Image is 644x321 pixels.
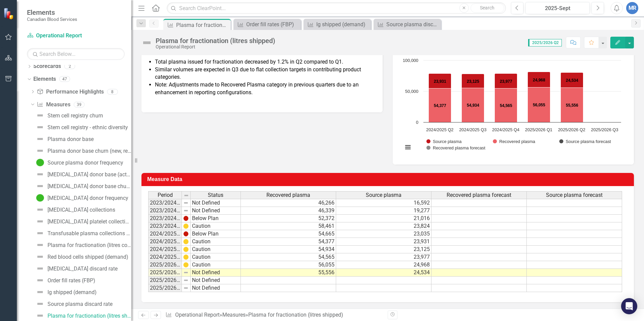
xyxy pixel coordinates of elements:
img: Not Defined [36,111,44,119]
text: 54,565 [500,103,512,108]
text: 0 [416,120,418,125]
span: Search [480,5,494,10]
td: Not Defined [191,277,241,284]
div: Source plasma discard rate [386,20,439,29]
text: 54,934 [467,103,479,108]
span: 2025/2026 Q2 [528,39,562,46]
img: Not Defined [36,182,44,190]
td: 23,824 [336,222,431,230]
td: Caution [191,253,241,261]
td: 2025/2026 Q2 [148,269,182,277]
a: Operational Report [175,312,220,318]
button: Show Source plasma forecast [559,139,611,144]
td: 24,534 [336,269,431,277]
a: [MEDICAL_DATA] donor base churn (new, reinstated, lapsed) [34,181,131,191]
img: Not Defined [36,276,44,284]
div: Plasma donor base [47,136,94,142]
td: 23,931 [336,238,431,246]
text: 2025/2026 Q1 [525,127,552,132]
div: Stem cell registry churn [47,113,103,119]
div: [MEDICAL_DATA] donor base churn (new, reinstated, lapsed) [47,183,131,189]
a: Plasma for fractionation (litres collected) [34,240,131,250]
div: Stem cell registry - ethnic diversity [47,124,128,131]
button: Show Recovered plasma [493,139,535,144]
img: Not Defined [36,241,44,249]
img: Not Defined [36,264,44,273]
div: Source plasma donor frequency [47,160,123,166]
button: 2025-Sept [525,2,590,14]
div: Transfusable plasma collections (litres) [47,230,131,237]
div: Order fill rates (FBP) [246,20,299,29]
path: 2024/2025 Q4, 23,977. Source plasma. [495,73,517,88]
a: Source plasma discard rate [34,298,112,309]
td: 54,934 [241,246,336,253]
path: 2024/2025 Q3, 54,934. Recovered plasma. [462,88,484,122]
img: Not Defined [36,135,44,143]
text: 55,556 [566,103,578,108]
img: On Target [36,194,44,202]
a: Plasma donor base [34,134,94,144]
td: 54,377 [241,238,336,246]
div: 47 [59,76,70,82]
div: Chart. Highcharts interactive chart. [399,57,627,158]
td: 2023/2024 Q1 [148,199,182,207]
path: 2025/2026 Q1, 24,968. Source plasma. [528,72,550,87]
a: Scorecards [33,63,61,70]
td: Caution [191,246,241,253]
img: Not Defined [36,217,44,225]
td: 2025/2026 Q1 [148,261,182,269]
a: Plasma donor base churn (new, reinstated, lapsed) [34,145,131,156]
button: View chart menu, Chart [403,143,413,152]
img: Yx0AAAAASUVORK5CYII= [183,239,189,244]
td: 58,461 [241,222,336,230]
a: Performance Highlights [37,88,103,96]
path: 2025/2026 Q2, 24,534. Source plasma. [561,72,583,87]
text: 2025/2026 Q2 [558,127,585,132]
span: Similar volumes are expected in Q3 due to flat collection targets in contributing product categor... [155,66,361,80]
img: Not Defined [36,206,44,214]
img: Yx0AAAAASUVORK5CYII= [183,262,189,267]
button: Show Source plasma [426,139,461,144]
td: 16,592 [336,199,431,207]
button: Show Recovered plasma forecast [426,145,485,150]
path: 2024/2025 Q2, 23,931. Source plasma. [429,73,451,88]
td: 56,055 [241,261,336,269]
td: 2024/2025 Q3 [148,246,182,253]
a: Transfusable plasma collections (litres) [34,228,131,239]
a: Elements [33,75,56,83]
span: Total plasma issued for fractionation decreased by 1.2% in Q2 compared to Q1. [155,59,343,65]
div: » » [165,311,383,319]
g: Recovered plasma, bar series 2 of 4 with 6 bars. [429,60,605,122]
div: Order fill rates (FBP) [47,278,95,284]
img: Not Defined [36,147,44,155]
a: Order fill rates (FBP) [34,275,95,286]
img: Yx0AAAAASUVORK5CYII= [183,247,189,252]
td: Caution [191,222,241,230]
td: 2024/2025 Q4 [148,253,182,261]
td: 24,968 [336,261,431,269]
td: Caution [191,261,241,269]
div: Plasma for fractionation (litres shipped) [248,312,343,318]
a: Ig shipped (demand) [305,20,369,29]
img: Not Defined [36,312,44,320]
div: Operational Report [156,44,275,49]
a: Operational Report [27,32,111,40]
img: 8DAGhfEEPCf229AAAAAElFTkSuQmCC [184,193,189,198]
a: Measures [222,312,246,318]
text: 24,968 [533,78,545,82]
button: MR [626,2,638,14]
text: 2024/2025 Q3 [459,127,486,132]
text: 24,534 [566,78,578,83]
td: 46,266 [241,199,336,207]
g: Source plasma, bar series 1 of 4 with 6 bars. [429,60,605,88]
path: 2024/2025 Q2, 54,377. Recovered plasma. [429,88,451,122]
path: 2025/2026 Q2, 55,556. Recovered plasma. [561,87,583,122]
span: Source plasma [366,192,401,198]
div: [MEDICAL_DATA] collections [47,207,115,213]
a: Source plasma donor frequency [34,157,123,168]
div: Plasma for fractionation (litres shipped) [47,313,131,319]
img: Not Defined [36,300,44,308]
path: 2024/2025 Q4, 54,565. Recovered plasma. [495,88,517,122]
td: 19,277 [336,207,431,215]
text: 100,000 [403,58,418,63]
